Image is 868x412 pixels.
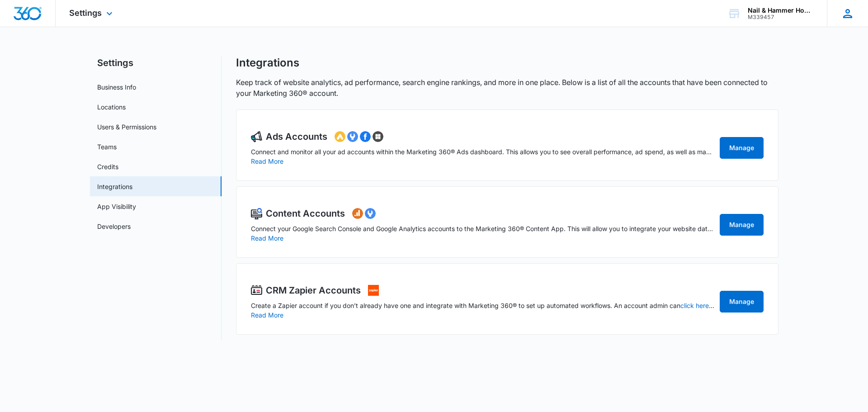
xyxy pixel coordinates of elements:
div: account name [748,7,814,14]
a: Manage [720,137,764,159]
img: settings.integrations.zapier.alt [368,285,379,296]
a: Users & Permissions [97,122,156,132]
h2: CRM Zapier Accounts [266,284,361,297]
div: account id [748,14,814,20]
a: App Visibility [97,202,136,211]
a: click here [680,302,714,309]
button: Read More [251,312,283,318]
a: Locations [97,102,126,112]
img: bingads [373,131,383,142]
a: Manage [720,214,764,236]
button: Read More [251,158,283,165]
a: Business Info [97,82,136,92]
img: googleanalytics [352,208,363,219]
p: Keep track of website analytics, ad performance, search engine rankings, and more in one place. B... [236,77,778,99]
img: googlesearchconsole [365,208,376,219]
img: googlemerchantcenter [347,131,358,142]
img: facebookads [360,131,371,142]
img: googleads [335,131,345,142]
button: Read More [251,235,283,242]
h1: Integrations [236,56,299,70]
h2: Settings [90,56,222,70]
p: Connect and monitor all your ad accounts within the Marketing 360® Ads dashboard. This allows you... [251,147,714,156]
span: Settings [69,8,102,18]
a: Integrations [97,182,132,191]
a: Teams [97,142,117,152]
a: Credits [97,162,118,171]
h2: Ads Accounts [266,130,327,143]
h2: Content Accounts [266,207,345,220]
a: Manage [720,291,764,313]
p: Create a Zapier account if you don’t already have one and integrate with Marketing 360® to set up... [251,301,714,310]
a: Developers [97,222,131,231]
p: Connect your Google Search Console and Google Analytics accounts to the Marketing 360® Content Ap... [251,224,714,233]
